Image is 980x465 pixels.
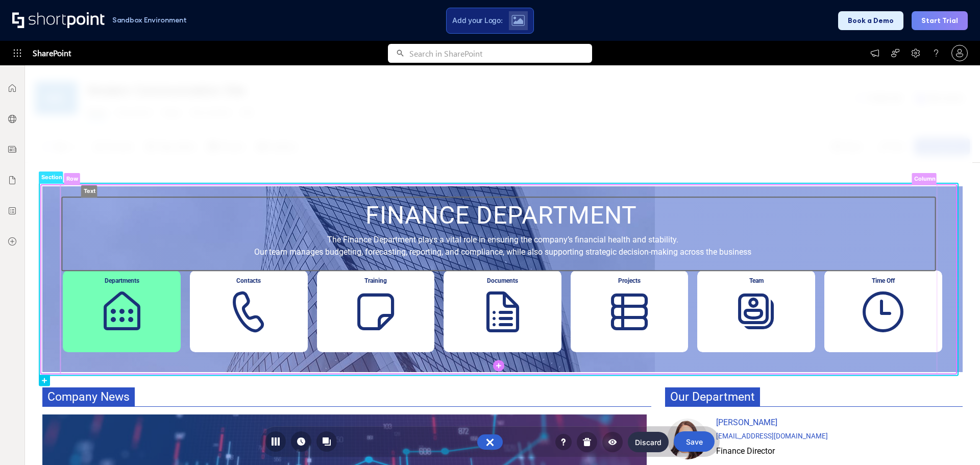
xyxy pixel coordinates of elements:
[796,347,980,465] iframe: Chat Widget
[796,347,980,465] div: Widget de chat
[912,11,968,30] button: Start Trial
[838,11,903,30] button: Book a Demo
[628,432,669,452] button: Discard
[674,431,715,452] button: Save
[33,41,71,65] span: SharePoint
[112,17,187,23] h1: Sandbox Environment
[409,44,592,63] input: Search in SharePoint
[511,15,525,26] img: Upload logo
[452,16,502,25] span: Add your Logo:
